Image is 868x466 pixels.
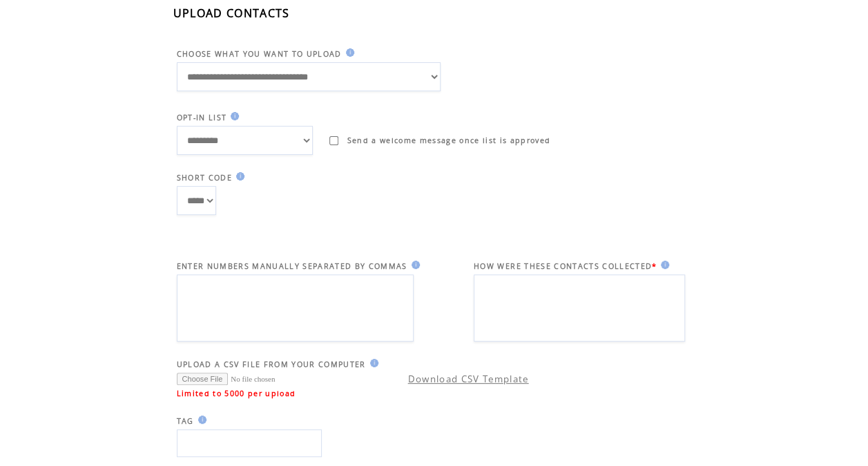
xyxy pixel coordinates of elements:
[474,261,652,271] span: HOW WERE THESE CONTACTS COLLECTED
[408,373,529,385] a: Download CSV Template
[177,389,296,398] span: Limited to 5000 per upload
[342,48,354,57] img: help.gif
[194,416,206,424] img: help.gif
[177,416,194,426] span: TAG
[347,136,551,145] span: Send a welcome message once list is approved
[177,49,342,59] span: CHOOSE WHAT YOU WANT TO UPLOAD
[407,261,420,269] img: help.gif
[226,112,239,120] img: help.gif
[232,172,244,180] img: help.gif
[177,113,227,122] span: OPT-IN LIST
[173,6,290,21] span: UPLOAD CONTACTS
[657,261,669,269] img: help.gif
[366,359,378,367] img: help.gif
[177,261,407,271] span: ENTER NUMBERS MANUALLY SEPARATED BY COMMAS
[177,360,366,369] span: UPLOAD A CSV FILE FROM YOUR COMPUTER
[177,173,232,183] span: SHORT CODE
